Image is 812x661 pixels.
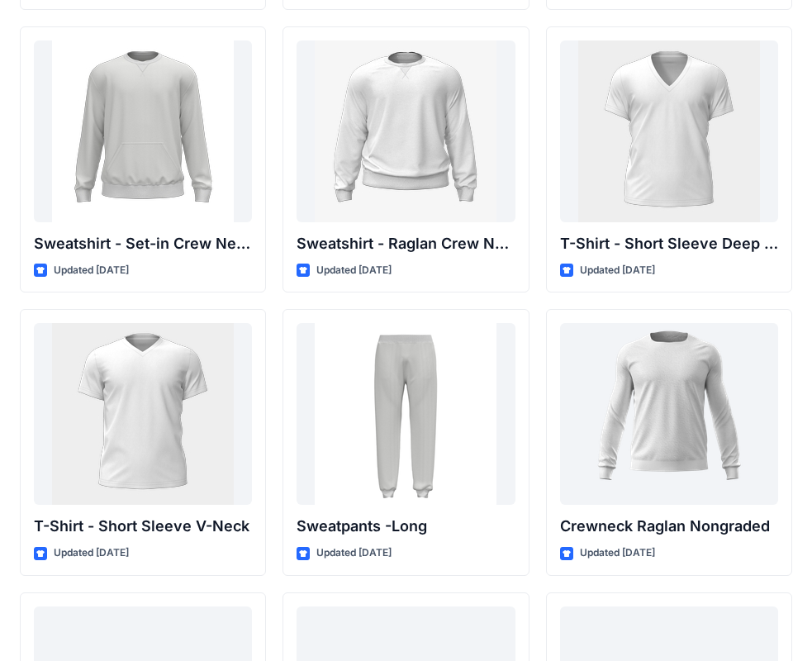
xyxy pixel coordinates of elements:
p: Updated [DATE] [316,262,392,279]
p: Updated [DATE] [316,544,392,562]
a: Sweatpants -Long [297,323,515,505]
a: T-Shirt - Short Sleeve Deep V-Neck [560,40,778,222]
a: T-Shirt - Short Sleeve V-Neck [34,323,252,505]
p: Sweatpants -Long [297,515,515,538]
p: Crewneck Raglan Nongraded [560,515,778,538]
p: Updated [DATE] [580,262,655,279]
p: Updated [DATE] [54,544,129,562]
p: T-Shirt - Short Sleeve V-Neck [34,515,252,538]
p: Sweatshirt - Raglan Crew Neck [297,232,515,255]
p: Updated [DATE] [54,262,129,279]
p: T-Shirt - Short Sleeve Deep V-Neck [560,232,778,255]
p: Updated [DATE] [580,544,655,562]
a: Sweatshirt - Set-in Crew Neck w Kangaroo Pocket [34,40,252,222]
a: Sweatshirt - Raglan Crew Neck [297,40,515,222]
p: Sweatshirt - Set-in Crew Neck w Kangaroo Pocket [34,232,252,255]
a: Crewneck Raglan Nongraded [560,323,778,505]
